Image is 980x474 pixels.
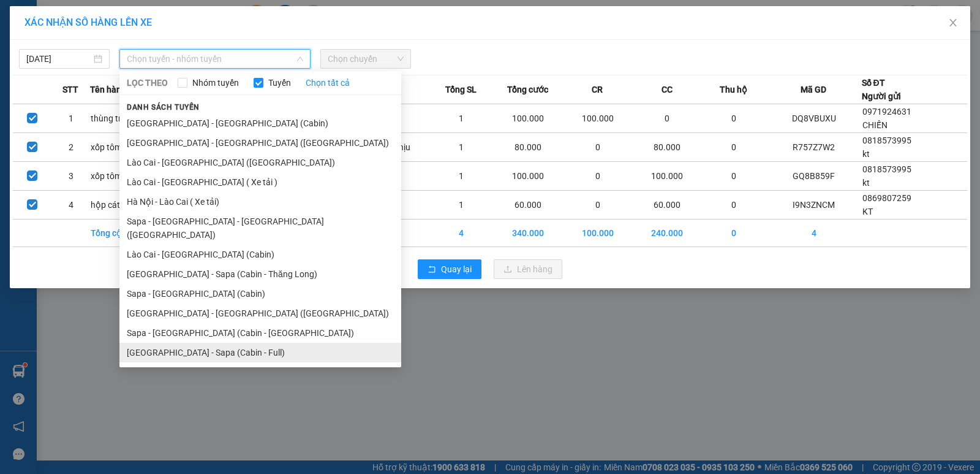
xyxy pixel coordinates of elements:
[127,50,303,68] span: Chọn tuyến - nhóm tuyến
[119,264,401,284] li: [GEOGRAPHIC_DATA] - Sapa (Cabin - Thăng Long)
[429,104,493,133] td: 1
[428,265,436,275] span: rollback
[445,83,477,96] span: Tổng SL
[493,220,563,247] td: 340.000
[90,104,154,133] td: thùng trắng to
[702,104,766,133] td: 0
[90,220,154,247] td: Tổng cộng
[51,133,90,162] td: 2
[306,76,350,90] a: Chọn tất cả
[563,162,633,191] td: 0
[90,83,126,96] span: Tên hàng
[418,259,481,279] button: rollbackQuay lại
[862,76,901,103] div: Số ĐT Người gửi
[862,120,888,130] span: CHIẾN
[801,83,826,96] span: Mã GD
[507,83,548,96] span: Tổng cước
[119,133,401,153] li: [GEOGRAPHIC_DATA] - [GEOGRAPHIC_DATA] ([GEOGRAPHIC_DATA])
[862,178,870,188] span: kt
[429,162,493,191] td: 1
[187,76,244,90] span: Nhóm tuyến
[493,191,563,220] td: 60.000
[592,83,603,96] span: CR
[632,162,702,191] td: 100.000
[632,220,702,247] td: 240.000
[429,220,493,247] td: 4
[862,193,911,203] span: 0869807259
[862,149,870,159] span: kt
[119,172,401,192] li: Lào Cai - [GEOGRAPHIC_DATA] ( Xe tải )
[119,245,401,264] li: Lào Cai - [GEOGRAPHIC_DATA] (Cabin)
[51,104,90,133] td: 1
[296,55,304,63] span: down
[862,207,873,216] span: KT
[119,343,401,362] li: [GEOGRAPHIC_DATA] - Sapa (Cabin - Full)
[766,104,862,133] td: DQ8VBUXU
[7,10,68,71] img: logo.jpg
[7,71,99,91] h2: I9N3ZNCM
[263,76,296,90] span: Tuyến
[563,220,633,247] td: 100.000
[119,304,401,323] li: [GEOGRAPHIC_DATA] - [GEOGRAPHIC_DATA] ([GEOGRAPHIC_DATA])
[119,212,401,245] li: Sapa - [GEOGRAPHIC_DATA] - [GEOGRAPHIC_DATA] ([GEOGRAPHIC_DATA])
[119,284,401,304] li: Sapa - [GEOGRAPHIC_DATA] (Cabin)
[119,323,401,343] li: Sapa - [GEOGRAPHIC_DATA] (Cabin - [GEOGRAPHIC_DATA])
[429,191,493,220] td: 1
[563,191,633,220] td: 0
[936,6,970,40] button: Close
[632,104,702,133] td: 0
[328,50,404,68] span: Chọn chuyến
[493,162,563,191] td: 100.000
[74,29,149,49] b: Sao Việt
[661,83,673,96] span: CC
[119,192,401,212] li: Hà Nội - Lào Cai ( Xe tải)
[563,104,633,133] td: 100.000
[702,191,766,220] td: 0
[493,133,563,162] td: 80.000
[632,191,702,220] td: 60.000
[90,191,154,220] td: hộp cát tông
[494,259,562,279] button: uploadLên hàng
[90,133,154,162] td: xốp tôm
[766,220,862,247] td: 4
[702,220,766,247] td: 0
[493,104,563,133] td: 100.000
[766,162,862,191] td: GQ8B859F
[64,71,296,148] h2: VP Nhận: VP Hàng LC
[766,191,862,220] td: I9N3ZNCM
[119,113,401,133] li: [GEOGRAPHIC_DATA] - [GEOGRAPHIC_DATA] (Cabin)
[429,133,493,162] td: 1
[632,133,702,162] td: 80.000
[51,162,90,191] td: 3
[563,133,633,162] td: 0
[441,262,472,276] span: Quay lại
[766,133,862,162] td: R757Z7W2
[164,10,296,30] b: [DOMAIN_NAME]
[948,18,958,28] span: close
[62,83,78,96] span: STT
[862,107,911,117] span: 0971924631
[51,191,90,220] td: 4
[127,76,168,90] span: LỌC THEO
[24,17,152,28] span: XÁC NHẬN SỐ HÀNG LÊN XE
[862,164,911,174] span: 0818573995
[26,52,91,66] input: 13/09/2025
[702,133,766,162] td: 0
[862,136,911,145] span: 0818573995
[119,102,207,113] span: Danh sách tuyến
[702,162,766,191] td: 0
[119,153,401,172] li: Lào Cai - [GEOGRAPHIC_DATA] ([GEOGRAPHIC_DATA])
[90,162,154,191] td: xốp tôm chết
[720,83,747,96] span: Thu hộ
